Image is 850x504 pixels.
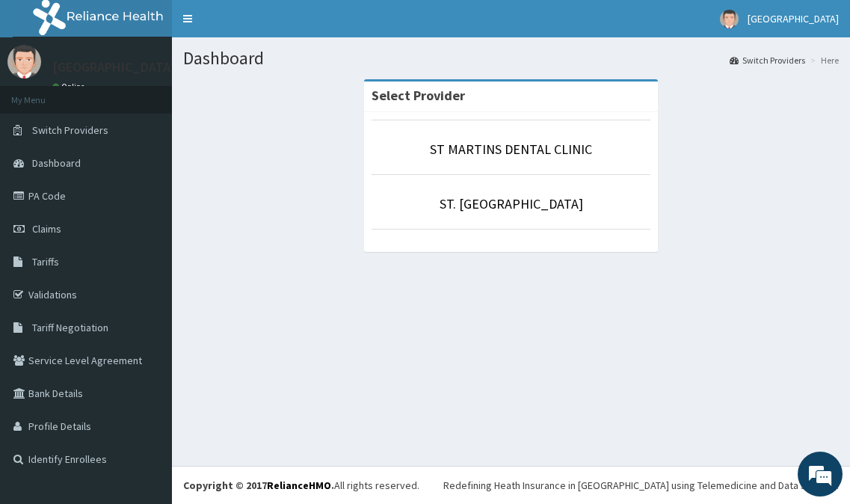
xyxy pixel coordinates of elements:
img: User Image [7,45,41,79]
li: Here [807,54,839,67]
a: ST MARTINS DENTAL CLINIC [430,141,592,158]
img: User Image [720,10,739,28]
strong: Select Provider [372,87,465,104]
a: RelianceHMO [267,479,331,492]
span: Tariff Negotiation [32,321,108,334]
div: Redefining Heath Insurance in [GEOGRAPHIC_DATA] using Telemedicine and Data Science! [443,478,839,493]
a: Online [52,82,88,92]
span: Claims [32,222,61,236]
span: [GEOGRAPHIC_DATA] [748,12,839,25]
span: Switch Providers [32,123,108,137]
footer: All rights reserved. [172,466,850,504]
a: ST. [GEOGRAPHIC_DATA] [440,195,583,212]
a: Switch Providers [730,54,805,67]
p: [GEOGRAPHIC_DATA] [52,61,176,74]
h1: Dashboard [183,49,839,68]
span: Dashboard [32,156,81,170]
strong: Copyright © 2017 . [183,479,334,492]
span: Tariffs [32,255,59,268]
